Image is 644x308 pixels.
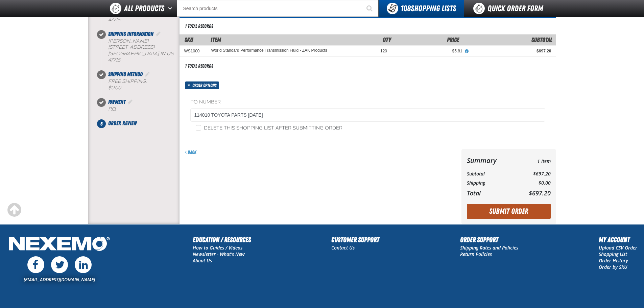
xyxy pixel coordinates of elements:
a: Order by SKU [599,264,627,270]
span: Payment [108,99,125,105]
div: Scroll to the top [7,203,22,217]
span: Shipping Method [108,71,143,77]
th: Shipping [467,179,515,188]
span: Subtotal [531,36,552,43]
span: [STREET_ADDRESS] [108,44,154,50]
label: PO Number [190,99,545,105]
a: Edit Payment [127,99,134,105]
a: Shipping Rates and Policies [460,244,518,251]
span: [PERSON_NAME] [108,38,148,44]
button: Submit Order [467,204,551,219]
bdo: 47715 [108,57,120,63]
span: US [167,51,173,56]
a: Contact Us [331,244,355,251]
td: WS1000 [180,46,207,57]
a: Order History [599,257,628,264]
strong: 108 [401,4,411,13]
span: Order options [192,81,219,89]
span: Order Review [108,120,137,126]
input: Delete this shopping list after submitting order [196,125,201,131]
h2: Customer Support [331,235,379,245]
div: 1 total records [185,23,213,29]
a: Back [185,149,196,155]
span: Item [211,36,221,43]
li: Shipping Information. Step 2 of 5. Completed [101,30,180,71]
a: [EMAIL_ADDRESS][DOMAIN_NAME] [24,276,95,283]
li: Order Review. Step 5 of 5. Not Completed [101,119,180,127]
label: Delete this shopping list after submitting order [196,125,342,132]
span: All Products [124,2,164,15]
div: $697.20 [472,48,551,54]
span: [GEOGRAPHIC_DATA] [108,51,159,56]
td: $0.00 [515,179,550,188]
h2: My Account [599,235,637,245]
span: Shipping Information [108,31,153,37]
strong: $0.00 [108,85,121,91]
th: Summary [467,155,515,166]
span: 120 [380,49,387,53]
a: Edit Shipping Information [155,31,162,37]
td: $697.20 [515,169,550,179]
bdo: 47715 [108,17,120,23]
img: Nexemo Logo [7,235,112,255]
div: P.O. [108,106,180,113]
th: Subtotal [467,169,515,179]
li: Shipping Method. Step 3 of 5. Completed [101,70,180,98]
a: Upload CSV Order [599,244,637,251]
a: World Standard Performance Transmission Fluid - ZAK Products [211,48,327,53]
span: Price [447,36,459,43]
a: Return Policies [460,251,492,257]
h2: Order Support [460,235,518,245]
a: About Us [193,257,212,264]
td: 1 Item [515,155,550,166]
th: Total [467,188,515,198]
button: Order options [185,81,219,89]
li: Payment. Step 4 of 5. Completed [101,98,180,119]
span: Qty [383,36,391,43]
div: 1 total records [185,63,213,69]
a: How to Guides / Videos [193,244,242,251]
a: Shopping List [599,251,627,257]
a: Edit Shipping Method [144,71,151,77]
span: 5 [97,119,106,128]
a: Newsletter - What's New [193,251,245,257]
a: SKU [185,36,193,43]
span: $697.20 [529,189,551,197]
span: Shopping Lists [401,4,456,13]
span: IN [160,51,165,56]
div: $5.81 [397,48,462,54]
button: View All Prices for World Standard Performance Transmission Fluid - ZAK Products [462,48,471,54]
div: Free Shipping: [108,78,180,91]
h2: Education / Resources [193,235,251,245]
